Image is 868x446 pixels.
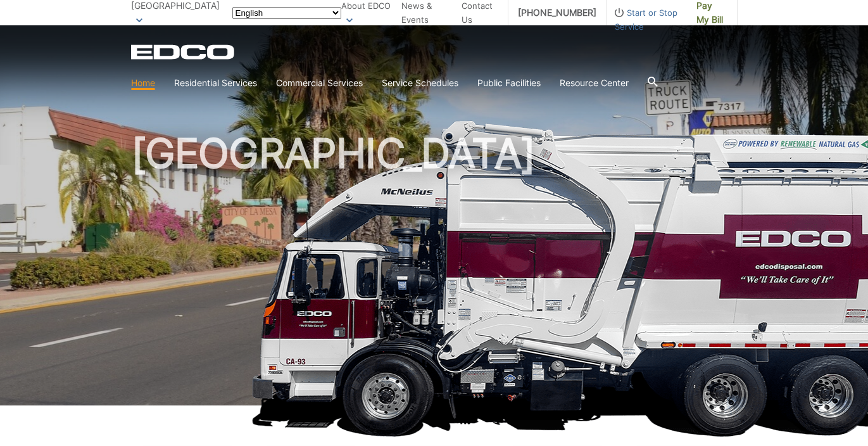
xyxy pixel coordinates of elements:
select: Select a language [232,7,341,19]
a: Service Schedules [382,76,458,90]
a: EDCD logo. Return to the homepage. [131,44,236,60]
a: Public Facilities [477,76,541,90]
a: Residential Services [174,76,257,90]
a: Home [131,76,155,90]
h1: [GEOGRAPHIC_DATA] [131,133,738,411]
a: Resource Center [560,76,629,90]
a: Commercial Services [276,76,363,90]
